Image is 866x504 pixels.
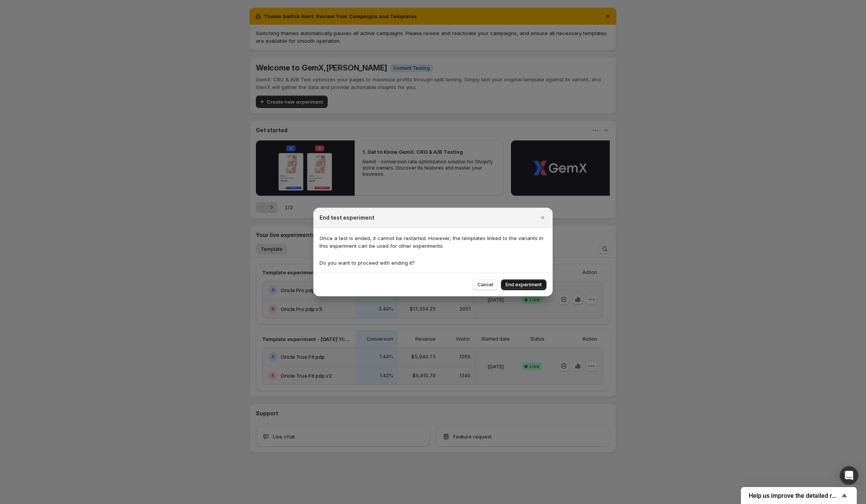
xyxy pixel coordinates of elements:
span: Help us improve the detailed report for A/B campaigns [749,492,840,499]
button: Close [537,212,548,223]
h2: End test experiment [320,214,374,222]
button: End experiment [501,279,546,290]
button: Cancel [473,279,498,290]
span: Cancel [477,282,493,288]
p: Once a test is ended, it cannot be restarted. However, the templates linked to the variants in th... [320,234,546,250]
p: Do you want to proceed with ending it? [320,259,546,267]
button: Show survey - Help us improve the detailed report for A/B campaigns [749,491,849,500]
span: End experiment [506,282,542,288]
div: Open Intercom Messenger [840,466,858,485]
